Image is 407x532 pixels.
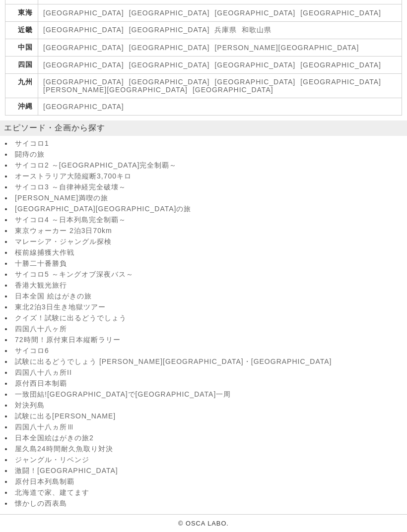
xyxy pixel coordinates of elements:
[5,39,38,56] th: 中国
[5,56,38,73] th: 四国
[15,434,405,443] a: 日本全国絵はがきの旅2
[15,325,405,334] a: 四国八十八ヶ所
[43,9,124,17] a: [GEOGRAPHIC_DATA]
[15,172,405,181] a: オーストラリア大陸縦断3,700キロ
[15,336,405,345] a: 72時間！原付東日本縦断ラリー
[129,9,210,17] a: [GEOGRAPHIC_DATA]
[193,86,273,94] a: [GEOGRAPHIC_DATA]
[43,44,124,52] a: [GEOGRAPHIC_DATA]
[214,26,237,34] a: 兵庫県
[214,9,295,17] a: [GEOGRAPHIC_DATA]
[15,401,405,410] a: 対決列島
[15,488,405,497] a: 北海道で家、建てます
[15,445,405,454] a: 屋久島24時間耐久魚取り対決
[43,61,124,69] a: [GEOGRAPHIC_DATA]
[15,237,405,246] a: マレーシア・ジャングル探検
[15,379,405,388] a: 原付西日本制覇
[43,78,124,86] a: [GEOGRAPHIC_DATA]
[15,467,405,475] a: 激闘！[GEOGRAPHIC_DATA]
[43,86,188,94] a: [PERSON_NAME][GEOGRAPHIC_DATA]
[129,44,210,52] a: [GEOGRAPHIC_DATA]
[5,4,38,21] th: 東海
[15,477,405,486] a: 原付日本列島制覇
[15,161,405,170] a: サイコロ2 ～[GEOGRAPHIC_DATA]完全制覇～
[15,412,405,421] a: 試験に出る[PERSON_NAME]
[300,9,381,17] a: [GEOGRAPHIC_DATA]
[15,368,405,377] a: 四国八十八ヵ所II
[300,61,381,69] a: [GEOGRAPHIC_DATA]
[129,61,210,69] a: [GEOGRAPHIC_DATA]
[15,216,405,225] a: サイコロ4 ～日本列島完全制覇～
[129,26,210,34] a: [GEOGRAPHIC_DATA]
[15,499,405,508] a: 懐かしの西表島
[15,139,405,148] a: サイコロ1
[15,227,405,236] a: 東京ウォーカー 2泊3日70km
[43,103,124,111] a: [GEOGRAPHIC_DATA]
[15,259,405,268] a: 十勝二十番勝負
[214,44,359,52] a: [PERSON_NAME][GEOGRAPHIC_DATA]
[15,205,405,214] a: [GEOGRAPHIC_DATA][GEOGRAPHIC_DATA]の旅
[5,98,38,115] th: 沖縄
[15,150,405,159] a: 闘痔の旅
[5,21,38,39] th: 近畿
[214,61,295,69] a: [GEOGRAPHIC_DATA]
[15,303,405,312] a: 東北2泊3日生き地獄ツアー
[15,314,405,323] a: クイズ！試験に出るどうでしょう
[15,183,405,192] a: サイコロ3 ～自律神経完全破壊～
[5,73,38,98] th: 九州
[300,78,381,86] a: [GEOGRAPHIC_DATA]
[15,347,405,355] a: サイコロ6
[15,248,405,257] a: 桜前線捕獲大作戦
[214,78,295,86] a: [GEOGRAPHIC_DATA]
[15,390,405,399] a: 一致団結![GEOGRAPHIC_DATA]で[GEOGRAPHIC_DATA]一周
[15,357,405,366] a: 試験に出るどうでしょう [PERSON_NAME][GEOGRAPHIC_DATA]・[GEOGRAPHIC_DATA]
[15,423,405,432] a: 四国八十八ヵ所Ⅲ
[15,292,405,301] a: 日本全国 絵はがきの旅
[129,78,210,86] a: [GEOGRAPHIC_DATA]
[15,270,405,279] a: サイコロ5 ～キングオブ深夜バス～
[15,456,405,465] a: ジャングル・リベンジ
[15,281,405,290] a: 香港大観光旅行
[43,26,124,34] a: [GEOGRAPHIC_DATA]
[15,194,405,203] a: [PERSON_NAME]満喫の旅
[242,26,271,34] a: 和歌山県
